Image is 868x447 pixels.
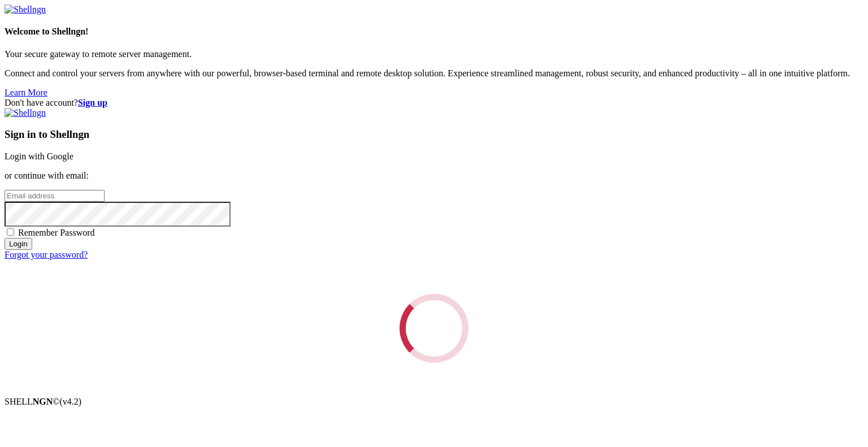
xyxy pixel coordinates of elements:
[60,397,82,406] span: 4.2.0
[5,98,863,108] div: Don't have account?
[78,98,107,107] a: Sign up
[5,151,73,161] a: Login with Google
[5,190,105,202] input: Email address
[5,27,863,37] h4: Welcome to Shellngn!
[5,128,863,141] h3: Sign in to Shellngn
[5,68,863,79] p: Connect and control your servers from anywhere with our powerful, browser-based terminal and remo...
[33,397,53,406] b: NGN
[5,49,863,59] p: Your secure gateway to remote server management.
[18,228,95,237] span: Remember Password
[5,397,81,406] span: SHELL ©
[5,171,863,181] p: or continue with email:
[5,238,32,250] input: Login
[5,108,46,118] img: Shellngn
[5,5,46,15] img: Shellngn
[5,88,47,97] a: Learn More
[388,283,480,374] div: Loading...
[7,228,14,236] input: Remember Password
[5,250,88,259] a: Forgot your password?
